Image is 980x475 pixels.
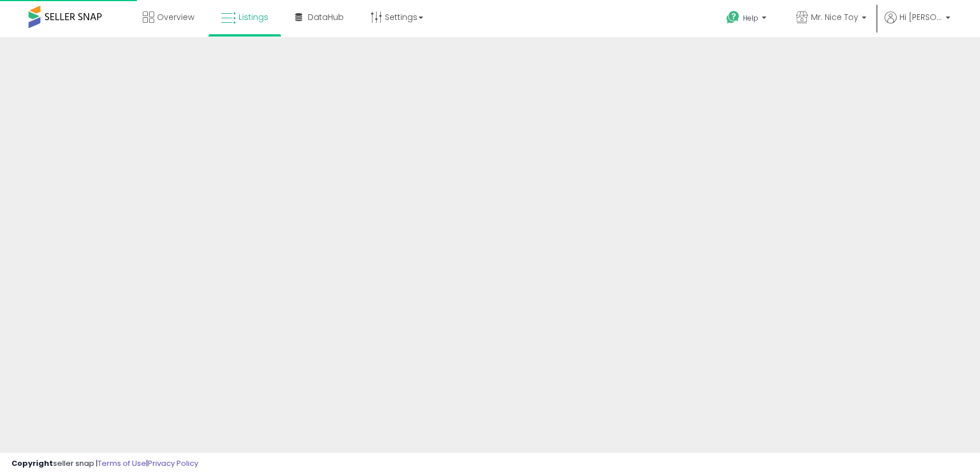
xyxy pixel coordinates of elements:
[726,10,740,25] i: Get Help
[98,458,146,469] a: Terms of Use
[308,11,344,23] span: DataHub
[743,13,758,23] span: Help
[811,11,858,23] span: Mr. Nice Toy
[11,458,53,469] strong: Copyright
[899,11,942,23] span: Hi [PERSON_NAME]
[148,458,198,469] a: Privacy Policy
[717,2,778,37] a: Help
[157,11,194,23] span: Overview
[885,11,950,37] a: Hi [PERSON_NAME]
[11,458,198,469] div: seller snap | |
[239,11,268,23] span: Listings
